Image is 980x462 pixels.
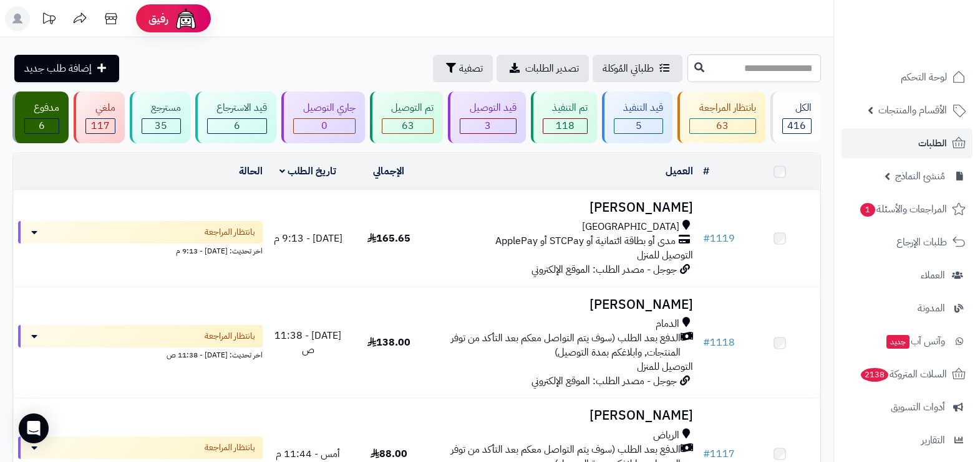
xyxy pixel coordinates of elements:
a: الحالة [239,164,263,179]
a: تحديثات المنصة [33,6,64,34]
a: تم التنفيذ 118 [528,92,599,143]
span: مدى أو بطاقة ائتمانية أو STCPay أو ApplePay [495,234,676,248]
div: 63 [382,119,433,133]
span: الدمام [656,317,679,331]
span: # [703,335,710,350]
div: 35 [142,119,180,133]
div: اخر تحديث: [DATE] - 11:38 ص [18,347,263,361]
span: 416 [787,118,806,133]
span: الطلبات [918,134,947,152]
span: 0 [321,118,327,133]
a: تصدير الطلبات [497,55,589,82]
a: طلباتي المُوكلة [593,55,682,82]
span: لوحة التحكم [901,68,947,86]
a: # [703,164,709,179]
span: 117 [91,118,110,133]
span: أدوات التسويق [891,398,945,416]
a: أدوات التسويق [842,392,973,422]
div: ملغي [85,101,115,115]
a: تاريخ الطلب [279,164,336,179]
a: طلبات الإرجاع [842,227,973,257]
span: الرياض [653,428,679,443]
a: قيد التنفيذ 5 [599,92,675,143]
a: الطلبات [842,128,973,158]
span: [GEOGRAPHIC_DATA] [582,220,679,234]
span: 6 [234,118,240,133]
div: 118 [543,119,587,133]
a: الإجمالي [373,164,404,179]
span: 88.00 [371,446,407,461]
a: وآتس آبجديد [842,326,973,356]
span: [DATE] - 9:13 م [274,231,342,246]
span: # [703,231,710,246]
span: 63 [716,118,729,133]
a: قيد الاسترجاع 6 [193,92,279,143]
a: تم التوصيل 63 [367,92,445,143]
div: 63 [690,119,755,133]
span: التقارير [921,431,945,449]
span: بانتظار المراجعة [205,226,255,238]
h3: [PERSON_NAME] [434,408,693,423]
div: 3 [460,119,515,133]
img: logo-2.png [895,9,968,35]
a: العملاء [842,260,973,290]
span: رفيق [148,11,168,26]
span: بانتظار المراجعة [205,441,255,454]
div: 5 [614,119,662,133]
div: 117 [86,119,114,133]
span: 63 [402,118,414,133]
span: أمس - 11:44 م [276,446,340,461]
span: جوجل - مصدر الطلب: الموقع الإلكتروني [531,262,677,277]
a: جاري التوصيل 0 [279,92,367,143]
span: العملاء [921,266,945,284]
span: 165.65 [367,231,410,246]
a: ملغي 117 [71,92,127,143]
a: المراجعات والأسئلة1 [842,194,973,224]
div: الكل [782,101,812,115]
a: التقارير [842,425,973,455]
a: قيد التوصيل 3 [445,92,528,143]
span: مُنشئ النماذج [895,167,945,185]
span: بانتظار المراجعة [205,330,255,342]
a: المدونة [842,293,973,323]
span: 138.00 [367,335,410,350]
a: بانتظار المراجعة 63 [675,92,767,143]
a: السلات المتروكة2138 [842,359,973,389]
span: طلباتي المُوكلة [603,61,654,76]
a: مسترجع 35 [127,92,193,143]
span: وآتس آب [885,332,945,350]
span: 118 [556,118,575,133]
div: تم التوصيل [382,101,434,115]
div: Open Intercom Messenger [19,413,49,443]
div: اخر تحديث: [DATE] - 9:13 م [18,243,263,257]
img: ai-face.png [173,6,198,31]
a: #1117 [703,446,735,461]
span: جوجل - مصدر الطلب: الموقع الإلكتروني [531,374,677,389]
span: إضافة طلب جديد [24,61,92,76]
span: تصدير الطلبات [525,61,579,76]
span: السلات المتروكة [860,365,947,383]
span: تصفية [459,61,483,76]
div: 6 [208,119,266,133]
span: 6 [39,118,45,133]
span: 35 [155,118,167,133]
span: [DATE] - 11:38 ص [274,328,341,357]
div: قيد التوصيل [460,101,516,115]
span: المراجعات والأسئلة [859,200,947,218]
a: #1118 [703,335,735,350]
span: 2138 [860,367,890,382]
div: مدفوع [24,101,59,115]
a: مدفوع 6 [10,92,71,143]
span: 3 [485,118,491,133]
h3: [PERSON_NAME] [434,200,693,215]
div: 6 [25,119,59,133]
a: إضافة طلب جديد [14,55,119,82]
span: طلبات الإرجاع [896,233,947,251]
h3: [PERSON_NAME] [434,298,693,312]
div: 0 [294,119,354,133]
div: مسترجع [142,101,181,115]
span: التوصيل للمنزل [637,248,693,263]
span: الدفع بعد الطلب (سوف يتم التواصل معكم بعد التأكد من توفر المنتجات, وابلاغكم بمدة التوصيل) [434,331,681,360]
a: لوحة التحكم [842,62,973,92]
a: #1119 [703,231,735,246]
